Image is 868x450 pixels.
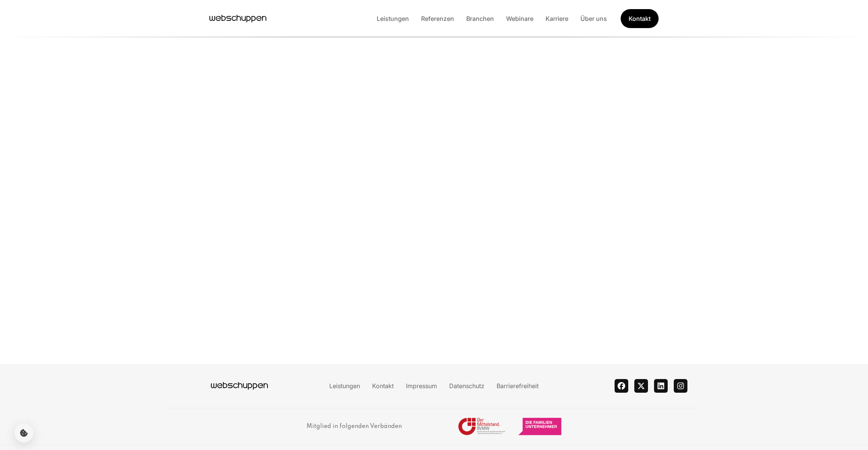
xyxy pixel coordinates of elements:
a: linkedin [654,379,668,393]
a: Über uns [574,15,613,22]
h3: Mitglied in folgenden Verbänden [307,417,402,436]
a: twitter [634,379,648,393]
a: Karriere [539,15,574,22]
a: Leistungen [371,15,415,22]
a: Get Started [620,9,659,29]
a: Branchen [460,15,500,22]
a: Hauptseite besuchen [209,13,266,24]
button: Cookie-Einstellungen öffnen [14,423,33,442]
a: Webinare [500,15,539,22]
a: Barrierefreiheit [491,382,545,390]
a: facebook [615,379,628,393]
a: instagram [674,379,687,393]
a: Referenzen [415,15,460,22]
img: Logo Bundesverband mittelständiger Wirtschaft [458,417,506,436]
img: Logo Die Familienunternehmer [518,417,562,436]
